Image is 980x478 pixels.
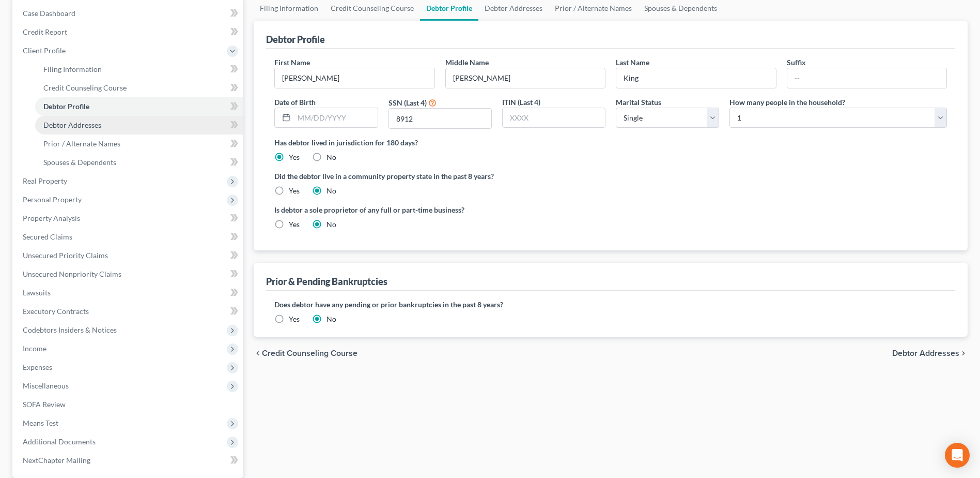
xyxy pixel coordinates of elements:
[23,456,90,465] span: NextChapter Mailing
[14,302,243,321] a: Executory Contracts
[446,68,605,88] input: M.I
[23,214,80,222] span: Property Analysis
[35,116,243,135] a: Debtor Addresses
[23,325,117,334] span: Codebtors Insiders & Notices
[14,209,243,228] a: Property Analysis
[274,299,947,310] label: Does debtor have any pending or prior bankruptcies in the past 8 years?
[14,283,243,302] a: Lawsuits
[14,395,243,414] a: SOFA Review
[616,97,661,108] label: Marital Status
[35,135,243,153] a: Prior / Alternate Names
[289,219,300,230] label: Yes
[43,102,89,111] span: Debtor Profile
[294,108,377,128] input: MM/DD/YYYY
[23,419,58,427] span: Means Test
[892,349,959,357] span: Debtor Addresses
[616,57,649,68] label: Last Name
[254,349,357,357] button: chevron_left Credit Counseling Course
[326,219,336,230] label: No
[503,108,605,128] input: XXXX
[616,68,775,88] input: --
[23,381,69,390] span: Miscellaneous
[502,97,540,108] label: ITIN (Last 4)
[274,137,947,148] label: Has debtor lived in jurisdiction for 180 days?
[326,186,336,196] label: No
[23,400,66,409] span: SOFA Review
[43,121,101,129] span: Debtor Addresses
[23,251,108,260] span: Unsecured Priority Claims
[389,109,491,128] input: XXXX
[35,153,243,172] a: Spouses & Dependents
[23,344,46,353] span: Income
[43,139,120,148] span: Prior / Alternate Names
[35,60,243,79] a: Filing Information
[275,68,434,88] input: --
[729,97,845,108] label: How many people in the household?
[43,83,127,92] span: Credit Counseling Course
[43,65,102,73] span: Filing Information
[23,307,89,316] span: Executory Contracts
[262,349,357,357] span: Credit Counseling Course
[787,68,946,88] input: --
[23,9,75,18] span: Case Dashboard
[23,232,72,241] span: Secured Claims
[274,204,605,215] label: Is debtor a sole proprietor of any full or part-time business?
[14,246,243,265] a: Unsecured Priority Claims
[23,270,121,278] span: Unsecured Nonpriority Claims
[14,4,243,23] a: Case Dashboard
[787,57,806,68] label: Suffix
[892,349,968,357] button: Debtor Addresses chevron_right
[14,265,243,283] a: Unsecured Nonpriority Claims
[14,228,243,246] a: Secured Claims
[23,176,67,185] span: Real Property
[266,33,325,46] div: Debtor Profile
[289,186,300,196] label: Yes
[326,314,336,324] label: No
[23,437,96,446] span: Additional Documents
[23,363,52,371] span: Expenses
[445,57,489,68] label: Middle Name
[326,152,336,162] label: No
[274,171,947,182] label: Did the debtor live in a community property state in the past 8 years?
[14,451,243,470] a: NextChapter Mailing
[23,288,51,297] span: Lawsuits
[23,195,82,204] span: Personal Property
[945,443,970,468] div: Open Intercom Messenger
[23,27,67,36] span: Credit Report
[35,97,243,116] a: Debtor Profile
[274,97,316,108] label: Date of Birth
[266,275,387,288] div: Prior & Pending Bankruptcies
[388,97,427,108] label: SSN (Last 4)
[289,314,300,324] label: Yes
[959,349,968,357] i: chevron_right
[274,57,310,68] label: First Name
[14,23,243,41] a: Credit Report
[289,152,300,162] label: Yes
[23,46,66,55] span: Client Profile
[43,158,116,167] span: Spouses & Dependents
[35,79,243,97] a: Credit Counseling Course
[254,349,262,357] i: chevron_left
